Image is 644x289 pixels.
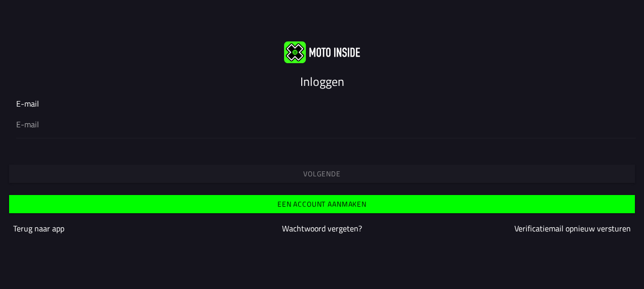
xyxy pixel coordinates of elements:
[514,222,631,234] a: Verificatiemail opnieuw versturen
[9,195,635,213] ion-button: Een account aanmaken
[16,98,628,138] ion-input: E-mail
[282,222,362,234] a: Wachtwoord vergeten?
[300,72,344,90] ion-text: Inloggen
[16,118,628,130] input: E-mail
[13,222,64,234] a: Terug naar app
